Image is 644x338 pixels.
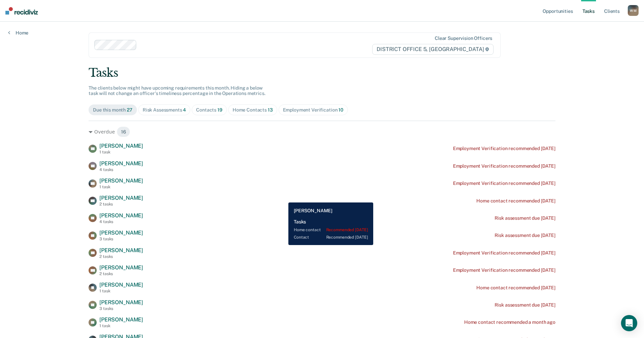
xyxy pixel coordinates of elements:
div: Employment Verification recommended [DATE] [453,250,555,256]
div: Contacts [196,107,222,113]
div: Risk assessment due [DATE] [495,233,555,238]
div: 1 task [99,150,143,154]
div: 2 tasks [99,202,143,207]
span: [PERSON_NAME] [99,264,143,271]
div: Due this month [93,107,133,113]
span: [PERSON_NAME] [99,195,143,201]
div: 4 tasks [99,167,143,172]
div: Clear supervision officers [435,35,492,41]
img: Recidiviz [5,7,38,15]
div: Home contact recommended a month ago [464,319,555,325]
div: Risk Assessments [143,107,186,113]
span: 19 [217,107,222,113]
div: 4 tasks [99,219,143,224]
div: 1 task [99,289,143,293]
div: Overdue 16 [89,126,555,137]
span: [PERSON_NAME] [99,230,143,236]
span: [PERSON_NAME] [99,160,143,167]
span: [PERSON_NAME] [99,247,143,254]
span: [PERSON_NAME] [99,177,143,184]
div: Employment Verification recommended [DATE] [453,163,555,169]
span: [PERSON_NAME] [99,299,143,306]
div: Risk assessment due [DATE] [495,302,555,308]
span: [PERSON_NAME] [99,212,143,219]
div: W M [628,5,639,16]
span: [PERSON_NAME] [99,143,143,149]
div: 1 task [99,185,143,189]
span: [PERSON_NAME] [99,282,143,288]
span: The clients below might have upcoming requirements this month. Hiding a below task will not chang... [89,85,265,96]
div: Employment Verification recommended [DATE] [453,180,555,186]
span: 10 [338,107,343,113]
div: 2 tasks [99,254,143,259]
span: 16 [117,126,130,137]
div: Tasks [89,66,555,80]
span: [PERSON_NAME] [99,316,143,323]
span: 4 [183,107,186,113]
div: Employment Verification recommended [DATE] [453,267,555,273]
span: DISTRICT OFFICE 5, [GEOGRAPHIC_DATA] [372,44,494,55]
span: 27 [127,107,133,113]
div: Open Intercom Messenger [621,315,637,331]
div: Home Contacts [233,107,273,113]
span: 13 [268,107,273,113]
div: Employment Verification [283,107,343,113]
div: 3 tasks [99,306,143,311]
div: Home contact recommended [DATE] [476,198,555,204]
div: 3 tasks [99,237,143,241]
div: Risk assessment due [DATE] [495,215,555,221]
div: 1 task [99,323,143,328]
div: Home contact recommended [DATE] [476,285,555,291]
div: 2 tasks [99,271,143,276]
button: WM [628,5,639,16]
div: Employment Verification recommended [DATE] [453,146,555,151]
a: Home [8,30,28,36]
